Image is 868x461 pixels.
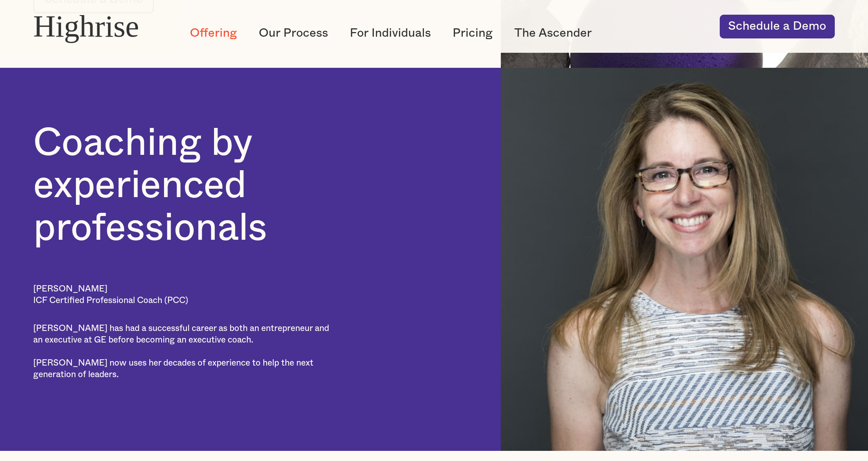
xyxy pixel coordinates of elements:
a: Pricing [453,25,493,42]
a: Schedule a Demo [720,15,835,38]
a: Our Process [259,25,328,42]
a: Highrise [33,5,165,48]
div: Highrise [33,9,139,43]
a: Offering [190,25,237,42]
h2: Coaching by experienced professionals [33,122,434,250]
p: [PERSON_NAME] ICF Certified Professional Coach (PCC) [33,283,334,306]
a: For Individuals [350,25,431,42]
p: [PERSON_NAME] has had a successful career as both an entrepreneur and an executive at GE before b... [33,323,334,380]
a: The Ascender [514,25,592,42]
img: Executive coach [501,68,868,451]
